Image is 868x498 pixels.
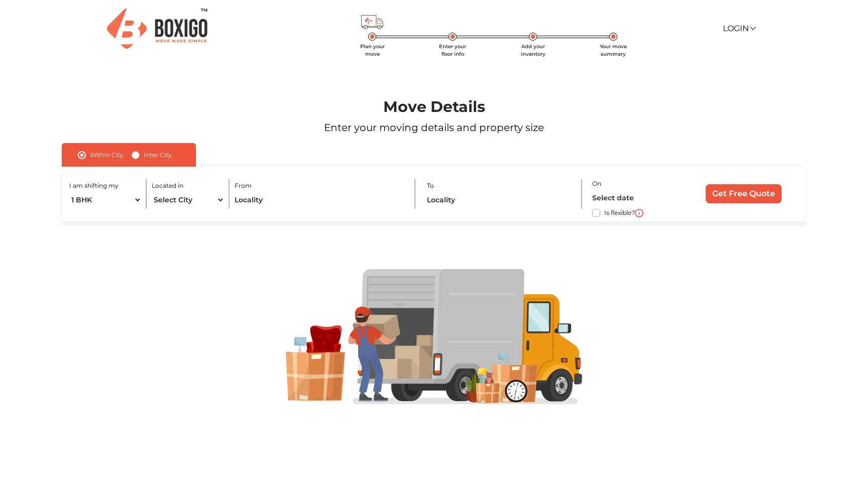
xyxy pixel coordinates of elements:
p: Enter your moving details and property size [35,120,833,135]
label: Is flexible? [604,207,635,217]
input: Get Free Quote [706,184,782,203]
input: Select date [592,189,678,207]
a: Login [723,24,755,33]
label: I am shifting my [69,181,119,190]
input: Locality [235,191,405,209]
label: Located in [152,181,183,190]
label: Within City [90,149,124,161]
img: i [635,209,643,217]
img: Boxigo [107,9,207,48]
h1: Move Details [35,98,833,116]
input: Locality [427,191,573,209]
span: Enter your floor info [439,43,466,57]
label: On [592,179,601,188]
label: From [235,181,252,190]
span: Add your inventory [521,43,546,57]
label: Inter City [144,149,172,161]
span: Plan your move [360,43,385,57]
label: To [427,181,434,190]
span: Your move summary [600,43,627,57]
